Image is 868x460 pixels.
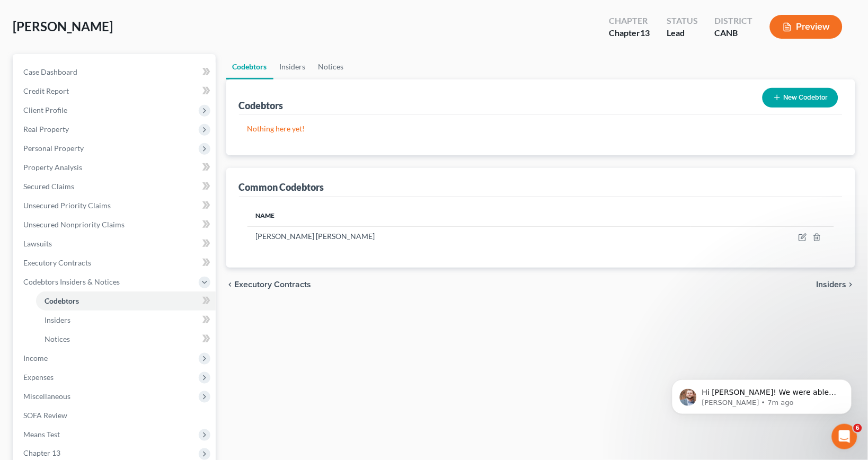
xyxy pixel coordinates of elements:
[247,123,835,134] p: Nothing here yet!
[667,15,698,27] div: Status
[273,54,312,79] a: Insiders
[226,280,312,289] button: chevron_left Executory Contracts
[256,211,275,219] span: Name
[23,201,111,210] span: Unsecured Priority Claims
[239,99,284,112] div: Codebtors
[23,86,69,95] span: Credit Report
[770,15,843,39] button: Preview
[15,215,216,234] a: Unsecured Nonpriority Claims
[15,406,216,425] a: SOFA Review
[817,280,847,289] span: Insiders
[226,280,235,289] i: chevron_left
[15,196,216,215] a: Unsecured Priority Claims
[23,182,74,191] span: Secured Claims
[226,54,273,79] a: Codebtors
[15,253,216,272] a: Executory Contracts
[609,15,650,27] div: Chapter
[15,63,216,82] a: Case Dashboard
[23,105,67,114] span: Client Profile
[23,220,125,229] span: Unsecured Nonpriority Claims
[640,28,650,38] span: 13
[13,19,113,34] span: [PERSON_NAME]
[23,144,84,153] span: Personal Property
[36,311,216,330] a: Insiders
[667,27,698,39] div: Lead
[854,424,862,432] span: 6
[15,177,216,196] a: Secured Claims
[656,357,868,431] iframe: Intercom notifications message
[23,373,54,382] span: Expenses
[763,88,838,108] button: New Codebtor
[23,430,60,439] span: Means Test
[312,54,350,79] a: Notices
[235,280,312,289] span: Executory Contracts
[36,291,216,311] a: Codebtors
[715,27,753,39] div: CANB
[832,424,857,449] iframe: Intercom live chat
[23,353,48,362] span: Income
[609,27,650,39] div: Chapter
[23,163,82,172] span: Property Analysis
[45,315,70,324] span: Insiders
[23,125,69,134] span: Real Property
[15,82,216,101] a: Credit Report
[23,392,70,401] span: Miscellaneous
[23,258,91,267] span: Executory Contracts
[45,296,79,305] span: Codebtors
[239,181,324,193] div: Common Codebtors
[23,67,77,76] span: Case Dashboard
[15,234,216,253] a: Lawsuits
[36,330,216,349] a: Notices
[847,280,855,289] i: chevron_right
[23,239,52,248] span: Lawsuits
[23,449,60,458] span: Chapter 13
[45,334,70,343] span: Notices
[15,158,216,177] a: Property Analysis
[817,280,855,289] button: Insiders chevron_right
[715,15,753,27] div: District
[256,232,375,241] span: [PERSON_NAME] [PERSON_NAME]
[23,411,67,420] span: SOFA Review
[23,277,120,286] span: Codebtors Insiders & Notices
